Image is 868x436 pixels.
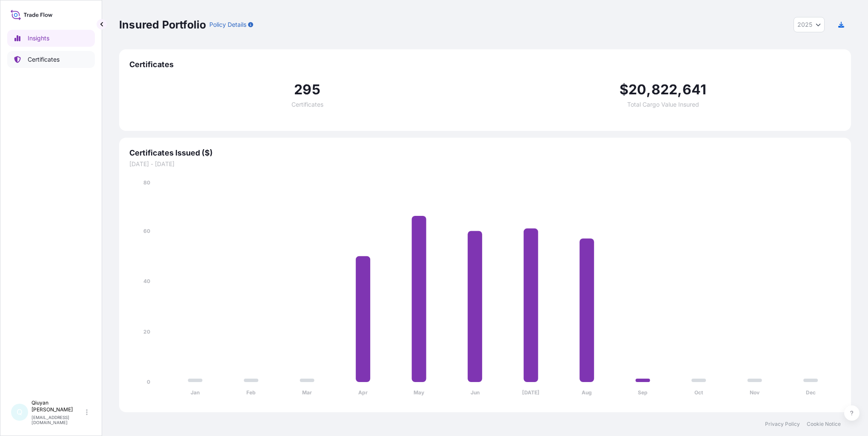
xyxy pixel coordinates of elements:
span: 20 [628,83,646,96]
span: 2025 [797,20,812,29]
tspan: 80 [143,179,150,186]
tspan: 60 [143,228,150,234]
tspan: Nov [750,389,760,396]
span: [DATE] - [DATE] [129,160,841,168]
p: Certificates [28,55,60,64]
button: Year Selector [794,17,825,32]
tspan: Dec [806,389,816,396]
p: Insights [28,34,49,42]
span: 295 [294,83,320,96]
a: Insights [7,30,95,47]
p: Qiuyan [PERSON_NAME] [31,399,84,413]
span: , [677,83,682,96]
tspan: Jun [471,389,480,396]
tspan: 0 [147,379,150,385]
p: Insured Portfolio [119,18,206,31]
p: [EMAIL_ADDRESS][DOMAIN_NAME] [31,415,84,425]
tspan: Sep [638,389,648,396]
tspan: [DATE] [522,389,540,396]
span: Total Cargo Value Insured [627,102,699,108]
tspan: Apr [358,389,368,396]
span: , [646,83,651,96]
span: Certificates [291,102,323,108]
tspan: Aug [582,389,592,396]
tspan: 40 [143,278,150,284]
tspan: Oct [694,389,703,396]
a: Privacy Policy [765,421,800,428]
tspan: May [414,389,425,396]
a: Certificates [7,51,95,68]
tspan: Mar [302,389,312,396]
span: 822 [651,83,678,96]
span: $ [620,83,628,96]
span: Q [17,408,23,416]
tspan: Feb [246,389,256,396]
span: 641 [682,83,707,96]
tspan: Jan [191,389,200,396]
p: Policy Details [209,20,246,29]
span: Certificates [129,59,841,70]
tspan: 20 [143,328,150,335]
span: Certificates Issued ($) [129,148,841,158]
a: Cookie Notice [807,421,841,428]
